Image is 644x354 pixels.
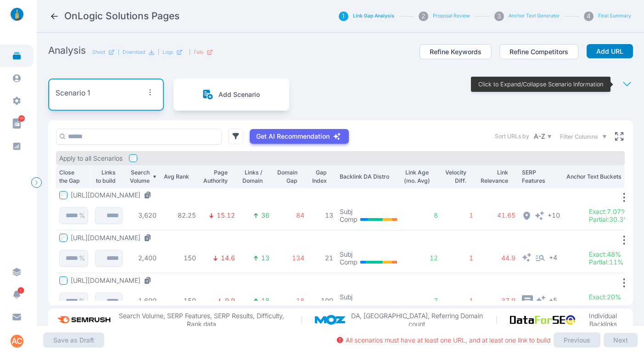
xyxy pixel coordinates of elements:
button: Proposal Review [433,13,470,19]
span: 59 [18,115,25,122]
span: + 5 [549,295,557,304]
p: Link Relevance [480,169,508,185]
p: 21 [311,254,334,262]
div: 4 [584,11,594,21]
p: DA, [GEOGRAPHIC_DATA], Referring Domain count [350,312,483,328]
p: Anchor Text Buckets [566,173,631,181]
button: Previous [554,332,600,348]
p: % [79,254,85,262]
button: Add URL [587,44,633,59]
button: [URL][DOMAIN_NAME] [71,276,155,285]
p: Individual Backlinks [580,312,626,328]
p: 150 [163,297,196,305]
p: Subj [340,293,357,301]
p: 41.65 [480,211,515,219]
div: 3 [494,11,504,21]
button: Get AI Recommendation [250,129,349,144]
p: 134 [276,254,304,262]
p: Subj [340,250,357,258]
button: Refine Competitors [499,44,578,60]
p: 82.25 [163,211,196,219]
p: 18 [261,297,269,305]
button: [URL][DOMAIN_NAME] [71,234,155,242]
button: Next [604,333,638,348]
p: Links to build [95,169,116,185]
p: 13 [311,211,334,219]
p: 44.9 [480,254,515,262]
p: Avg Rank [163,173,189,181]
span: + 10 [548,211,560,219]
button: Filter Columns [560,133,607,141]
button: [URL][DOMAIN_NAME] [71,191,155,199]
img: semrush_logo.573af308.png [55,312,115,328]
button: Save as Draft [43,332,104,348]
p: Exact : 48% [589,250,623,258]
p: Fails [194,49,203,56]
p: Get AI Recommendation [256,132,330,140]
button: Link Gap Analysis [353,13,394,19]
p: Sheet [92,49,105,56]
p: 37.9 [480,297,515,305]
p: Click to Expand/Collapse Scenario Information [478,80,603,89]
div: | [189,49,213,56]
p: % [79,211,85,219]
span: Filter Columns [560,133,598,141]
p: % [79,297,85,305]
p: Download [123,49,145,56]
h2: Analysis [48,44,86,57]
p: 3,620 [129,211,157,219]
p: 36 [261,211,269,219]
p: 1,600 [129,297,157,305]
p: 9.9 [225,297,235,305]
p: Exact : 7.07% [589,208,629,216]
p: Link Age (mo. Avg) [403,169,431,185]
p: Search Volume, SERP Features, SERP Results, Difficulty, Rank data [115,312,288,328]
button: Anchor Text Generator [509,13,560,19]
button: A-Z [532,131,554,142]
img: linklaunch_small.2ae18699.png [7,8,27,21]
p: 7 [403,297,438,305]
p: 8 [403,211,438,219]
img: data_for_seo_logo.e5120ddb.png [510,315,580,325]
a: Sheet| [92,49,119,56]
p: Apply to all Scenarios [59,154,123,163]
p: Logs [162,49,173,56]
p: 1 [444,297,474,305]
p: 2,400 [129,254,157,262]
p: All scenarios must have at least one URL, and at least one link to build [346,336,550,344]
p: Comp [340,215,357,224]
p: Velocity Diff. [444,169,466,185]
p: 12 [403,254,438,262]
h2: OnLogic Solutions Pages [64,10,179,22]
p: Comp [340,258,357,266]
button: Refine Keywords [420,44,492,60]
img: moz_logo.a3998d80.png [315,315,351,325]
p: 150 [163,254,196,262]
p: Links / Domain [241,169,263,185]
p: A-Z [534,132,545,140]
p: Partial : 30.3% [589,215,629,224]
p: Page Authority [202,169,228,185]
button: Add Scenario [202,89,260,101]
p: 18 [276,297,304,305]
p: 14.6 [221,254,235,262]
div: 2 [419,11,428,21]
div: 1 [339,11,348,21]
p: 84 [276,211,304,219]
div: | [158,49,183,56]
p: Domain Gap [276,169,297,185]
p: 15.12 [217,211,235,219]
p: 1 [444,254,474,262]
p: Add Scenario [218,90,260,99]
label: Sort URLs by [495,132,529,140]
p: Search Volume [129,169,150,185]
p: Partial : 11% [589,258,623,266]
p: 100 [311,297,334,305]
p: Subj [340,208,357,216]
p: SERP Features [522,169,560,185]
p: Gap Index [311,169,327,185]
p: Scenario 1 [56,88,90,99]
button: Final Summary [598,13,631,19]
p: Exact : 20% [589,293,623,301]
p: 13 [261,254,269,262]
